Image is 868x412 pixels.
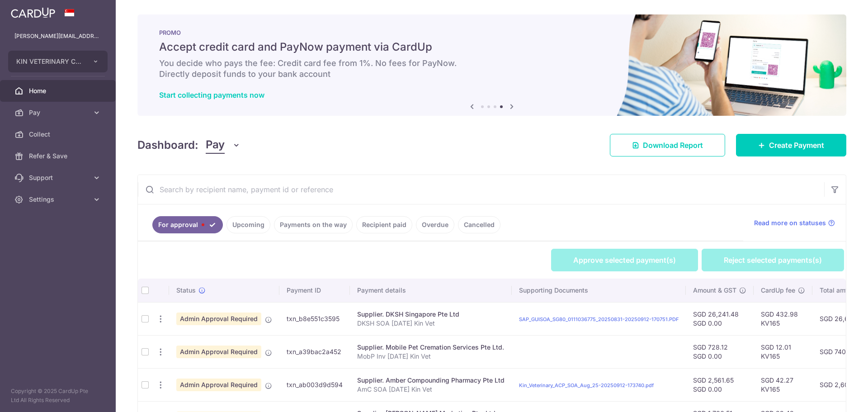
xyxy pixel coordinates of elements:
[159,40,825,54] h5: Accept credit card and PayNow payment via CardUp
[458,216,500,233] a: Cancelled
[356,216,412,233] a: Recipient paid
[693,286,736,295] span: Amount & GST
[279,302,350,335] td: txn_b8e551c3595
[29,195,89,204] span: Settings
[820,286,849,295] span: Total amt.
[357,352,505,361] p: MobP Inv [DATE] Kin Vet
[279,335,350,368] td: txn_a39bac2a452
[686,302,754,335] td: SGD 26,241.48 SGD 0.00
[754,218,835,227] a: Read more on statuses
[686,335,754,368] td: SGD 728.12 SGD 0.00
[519,316,679,322] a: SAP_GUISOA_SG80_0111036775_20250831-20250912-170751.PDF
[137,14,846,116] img: paynow Banner
[357,319,505,328] p: DKSH SOA [DATE] Kin Vet
[761,286,795,295] span: CardUp fee
[512,279,686,302] th: Supporting Documents
[159,58,825,80] h6: You decide who pays the fee: Credit card fee from 1%. No fees for PayNow. Directly deposit funds ...
[736,134,846,156] a: Create Payment
[159,90,264,99] a: Start collecting payments now
[138,175,824,204] input: Search by recipient name, payment id or reference
[350,279,512,302] th: Payment details
[810,385,859,407] iframe: Opens a widget where you can find more information
[137,137,198,153] h4: Dashboard:
[769,140,824,151] span: Create Payment
[159,29,825,36] p: PROMO
[176,346,261,358] span: Admin Approval Required
[29,152,89,161] span: Refer & Save
[357,385,505,394] p: AmC SOA [DATE] Kin Vet
[519,382,654,388] a: Kin_Veterinary_ACP_SOA_Aug_25-20250912-173740.pdf
[11,7,55,18] img: CardUp
[754,368,812,401] td: SGD 42.27 KV165
[29,86,89,95] span: Home
[279,279,350,302] th: Payment ID
[29,130,89,139] span: Collect
[226,216,270,233] a: Upcoming
[610,134,725,156] a: Download Report
[686,368,754,401] td: SGD 2,561.65 SGD 0.00
[206,137,241,154] button: Pay
[29,108,89,117] span: Pay
[643,140,703,151] span: Download Report
[14,32,101,41] p: [PERSON_NAME][EMAIL_ADDRESS][DOMAIN_NAME]
[416,216,454,233] a: Overdue
[16,57,83,66] span: KIN VETERINARY CLINIC PTE. LTD.
[176,379,261,391] span: Admin Approval Required
[357,343,505,352] div: Supplier. Mobile Pet Cremation Services Pte Ltd.
[8,51,108,72] button: KIN VETERINARY CLINIC PTE. LTD.
[206,137,225,154] span: Pay
[29,173,89,182] span: Support
[279,368,350,401] td: txn_ab003d9d594
[152,216,223,233] a: For approval
[176,286,196,295] span: Status
[754,302,812,335] td: SGD 432.98 KV165
[754,218,826,227] span: Read more on statuses
[176,313,261,325] span: Admin Approval Required
[754,335,812,368] td: SGD 12.01 KV165
[357,376,505,385] div: Supplier. Amber Compounding Pharmacy Pte Ltd
[274,216,353,233] a: Payments on the way
[357,310,505,319] div: Supplier. DKSH Singapore Pte Ltd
